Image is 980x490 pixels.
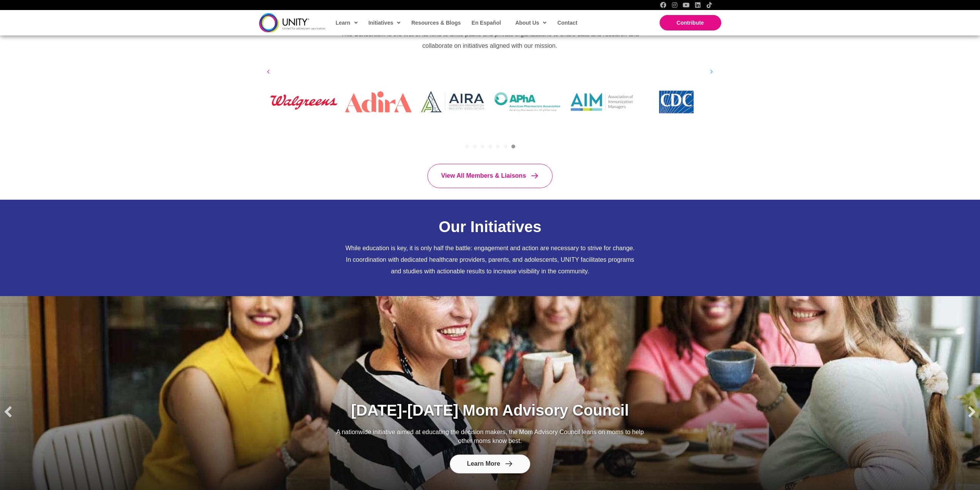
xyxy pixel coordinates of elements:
img: Centers for Disease Control and Prevention (CDC) [643,89,710,115]
img: Association of Immunization Managers (AIM) [568,91,635,113]
a: 5 [496,145,500,148]
a: 4 [488,145,492,148]
div: Slide 37 of 37 [266,67,341,137]
img: AdirA [345,91,412,113]
a: Learn More [450,455,531,473]
a: next [966,406,978,418]
a: TikTok [706,2,712,8]
span: Learn More [467,461,500,467]
span: Contribute [677,20,704,26]
a: 7 [511,145,515,148]
a: previous [2,406,14,418]
p: This Consortium is the first of its kind to unite public and private organizations to share data ... [337,29,642,51]
a: About Us [511,14,549,32]
span: About Us [515,17,546,29]
a: Contact [553,14,580,32]
span: View All Members & Liaisons [441,173,526,179]
img: American Pharmacists Association (APhA) [494,92,561,112]
a: 6 [504,145,508,148]
a: Resources & Blogs [407,14,464,32]
span: Initiatives [369,17,401,29]
span: Resources & Blogs [411,20,461,26]
a: En Español [468,14,504,32]
span: Learn [336,17,358,29]
a: 1 [465,145,469,148]
span: En Español [472,20,501,26]
img: American Immunization Registry Association (AIRA) [419,90,486,114]
img: Walgreens [270,94,337,109]
span: Our Initiatives [439,218,541,235]
a: View All Members & Liaisons [427,164,553,188]
a: Instagram [672,2,678,8]
p: A nationwide initiative aimed at educating the decision makers, the Mom Advisory Council leans on... [331,428,649,445]
a: 2 [473,145,477,148]
span: Contact [557,20,577,26]
a: 3 [481,145,484,148]
p: While education is key, it is only half the battle: engagement and action are necessary to strive... [342,242,638,277]
h2: [DATE]-[DATE] Mom Advisory Council [331,400,649,420]
a: YouTube [683,2,689,8]
a: LinkedIn [695,2,701,8]
a: Contribute [660,15,721,30]
img: unity-logo-dark [259,13,325,32]
a: Facebook [660,2,666,8]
